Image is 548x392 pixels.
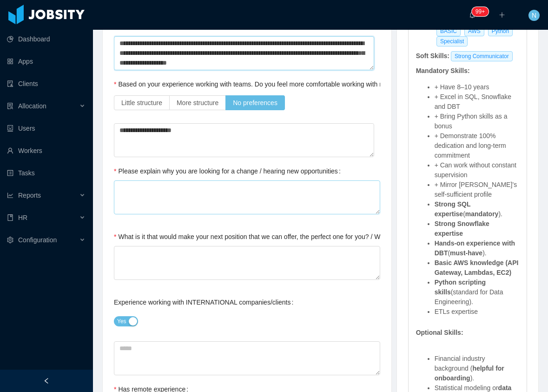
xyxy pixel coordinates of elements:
[435,220,489,237] strong: Strong Snowflake expertise
[499,12,505,18] i: icon: plus
[114,246,380,280] textarea: What is it that would make your next position that we can offer, the perfect one for you? / What ...
[7,52,86,71] a: icon: appstoreApps
[435,112,519,131] li: + Bring Python skills as a bonus
[416,329,463,336] strong: Optional Skills:
[435,200,471,218] strong: Strong SQL expertise
[18,102,46,110] span: Allocation
[18,214,27,221] span: HR
[435,239,519,258] li: ( ).
[469,12,475,18] i: icon: bell
[435,278,519,307] li: (standard for Data Engineering).
[435,239,515,257] strong: Hands-on experience with DBT
[121,99,162,106] span: Little structure
[7,74,86,93] a: icon: auditClients
[114,299,297,306] label: Experience working with INTERNATIONAL companies/clients
[7,237,13,243] i: icon: setting
[435,82,519,92] li: + Have 8–10 years
[7,30,86,48] a: icon: pie-chartDashboard
[435,131,519,160] li: + Demonstrate 100% dedication and long-term commitment
[451,51,513,61] span: Strong Communicator
[436,36,468,47] span: Specialist
[7,192,13,199] i: icon: line-chart
[532,10,536,21] span: N
[114,180,380,214] textarea: Please explain why you are looking for a change / hearing new opportunities
[114,233,493,240] label: What is it that would make your next position that we can offer, the perfect one for you? / What ...
[435,199,519,219] li: ( ).
[18,236,57,244] span: Configuration
[416,67,470,74] strong: Mandatory Skills:
[117,317,126,326] span: Yes
[7,214,13,221] i: icon: book
[464,26,484,36] span: AWS
[435,279,486,296] strong: Python scripting skills
[488,26,513,36] span: Python
[114,316,138,326] button: Experience working with INTERNATIONAL companies/clients
[177,99,218,106] span: More structure
[7,164,86,182] a: icon: profileTasks
[435,160,519,180] li: + Can work without constant supervision
[7,103,13,109] i: icon: solution
[435,307,519,317] li: ETLs expertise
[435,180,519,199] li: + Mirror [PERSON_NAME]’s self-sufficient profile
[435,259,519,276] strong: Basic AWS knowledge (API Gateway, Lambdas, EC2)
[435,354,519,383] li: Financial industry background ( ).
[233,99,277,106] span: No preferences
[465,210,499,218] strong: mandatory
[472,7,489,16] sup: 1668
[416,52,449,60] strong: Soft Skills:
[7,141,86,160] a: icon: userWorkers
[18,192,41,199] span: Reports
[450,249,482,257] strong: must-have
[435,365,504,382] strong: helpful for onboarding
[114,167,344,175] label: Please explain why you are looking for a change / hearing new opportunities
[114,80,526,88] label: Based on your experience working with teams. Do you feel more comfortable working with more struc...
[436,26,461,36] span: BASIC
[435,92,519,112] li: + Excel in SQL, Snowflake and DBT
[7,119,86,138] a: icon: robotUsers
